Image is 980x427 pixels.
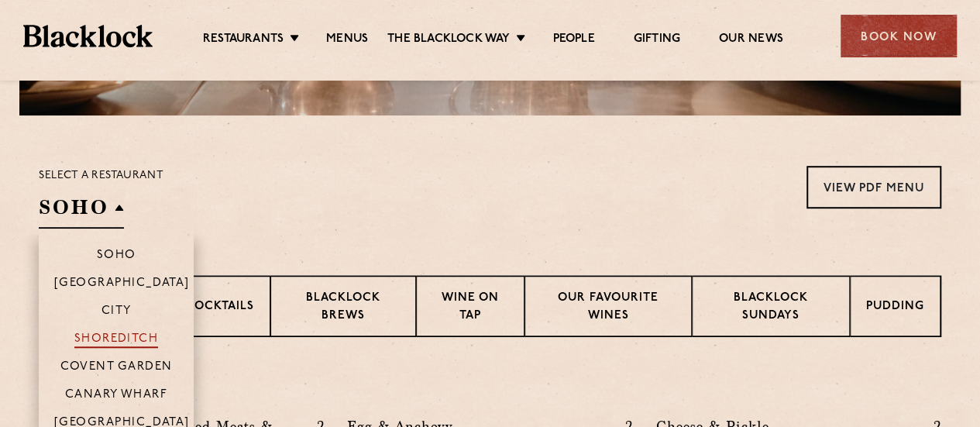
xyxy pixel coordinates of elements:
h3: Pre Chop Bites [39,376,941,396]
p: Our favourite wines [541,290,675,326]
div: Book Now [841,15,957,57]
p: Select a restaurant [39,166,163,186]
a: Gifting [634,32,680,49]
p: [GEOGRAPHIC_DATA] [54,277,190,292]
p: Covent Garden [60,360,173,376]
img: BL_Textured_Logo-footer-cropped.svg [23,25,153,46]
p: Blacklock Sundays [708,290,834,326]
a: View PDF Menu [806,166,941,208]
p: Blacklock Brews [287,290,400,326]
h2: SOHO [39,194,124,229]
p: Cocktails [185,298,254,318]
a: Menus [326,32,368,49]
p: Soho [97,249,136,264]
p: Wine on Tap [432,290,508,326]
p: Pudding [866,298,924,318]
p: Canary Wharf [65,388,167,404]
a: Restaurants [203,32,284,49]
a: Our News [719,32,783,49]
p: City [101,305,132,320]
a: People [552,32,594,49]
p: Shoreditch [74,332,159,348]
a: The Blacklock Way [387,32,510,49]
